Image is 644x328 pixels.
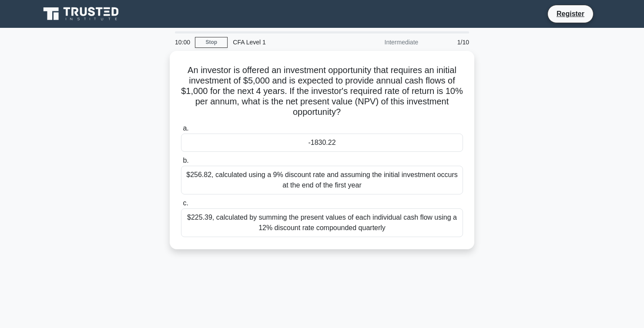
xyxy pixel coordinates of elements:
[347,33,423,51] div: Intermediate
[228,33,347,51] div: CFA Level 1
[181,166,463,194] div: $256.82, calculated using a 9% discount rate and assuming the initial investment occurs at the en...
[180,65,464,118] h5: An investor is offered an investment opportunity that requires an initial investment of $5,000 an...
[423,33,474,51] div: 1/10
[181,208,463,237] div: $225.39, calculated by summing the present values of each individual cash flow using a 12% discou...
[551,8,590,19] a: Register
[181,134,463,152] div: -1830.22
[183,199,188,207] span: c.
[195,37,228,48] a: Stop
[183,157,188,164] span: b.
[183,124,188,132] span: a.
[170,33,195,51] div: 10:00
